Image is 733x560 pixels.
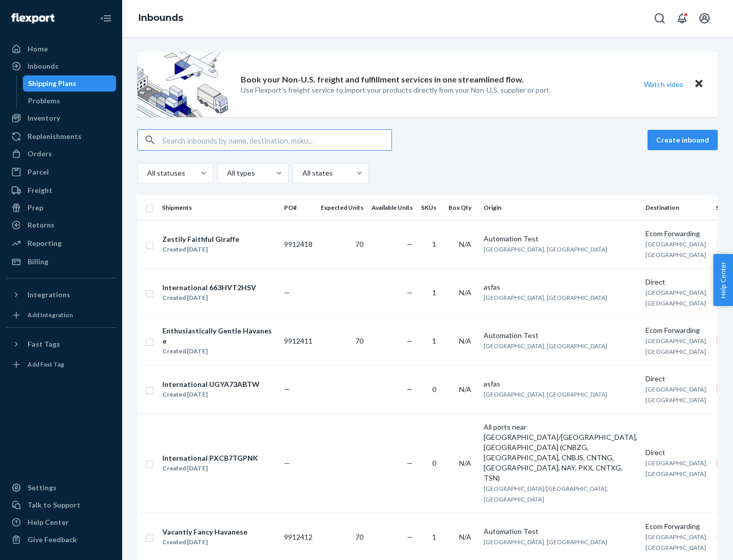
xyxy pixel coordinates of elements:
[162,283,256,293] div: International 663HVT2HSV
[96,8,116,29] button: Close Navigation
[27,500,80,510] div: Talk to Support
[280,317,317,365] td: 9912411
[162,346,275,356] div: Created [DATE]
[407,337,413,345] span: —
[694,8,715,29] button: Open account menu
[6,356,116,373] a: Add Fast Tag
[484,422,637,483] div: All ports near [GEOGRAPHIC_DATA]/[GEOGRAPHIC_DATA], [GEOGRAPHIC_DATA] (CNBZG, [GEOGRAPHIC_DATA], ...
[484,538,607,546] span: [GEOGRAPHIC_DATA], [GEOGRAPHIC_DATA]
[280,195,317,220] th: PO#
[6,217,116,233] a: Returns
[645,459,708,478] span: [GEOGRAPHIC_DATA], [GEOGRAPHIC_DATA]
[6,514,116,530] a: Help Center
[162,130,391,150] input: Search inbounds by name, destination, msku...
[645,240,708,259] span: [GEOGRAPHIC_DATA], [GEOGRAPHIC_DATA]
[459,288,471,297] span: N/A
[27,311,73,319] div: Add Integration
[6,287,116,303] button: Integrations
[645,374,708,384] div: Direct
[27,149,52,159] div: Orders
[432,459,436,467] span: 0
[27,167,49,177] div: Parcel
[6,41,116,57] a: Home
[432,288,436,297] span: 1
[647,130,718,150] button: Create inbound
[27,61,59,71] div: Inbounds
[280,220,317,268] td: 9912418
[407,533,413,541] span: —
[484,485,608,503] span: [GEOGRAPHIC_DATA]/[GEOGRAPHIC_DATA], [GEOGRAPHIC_DATA]
[645,533,708,551] span: [GEOGRAPHIC_DATA], [GEOGRAPHIC_DATA]
[27,535,77,545] div: Give Feedback
[484,379,637,389] div: asfas
[11,13,54,23] img: Flexport logo
[23,75,117,92] a: Shipping Plans
[6,58,116,74] a: Inbounds
[130,4,191,33] ol: breadcrumbs
[6,164,116,180] a: Parcel
[368,195,417,220] th: Available Units
[6,200,116,216] a: Prep
[484,526,637,537] div: Automation Test
[645,229,708,239] div: Ecom Forwarding
[645,521,708,531] div: Ecom Forwarding
[162,234,239,244] div: Zestily Faithful Giraffe
[484,330,637,341] div: Automation Test
[162,453,258,463] div: International PXCB7TGPNK
[355,337,363,345] span: 70
[484,282,637,292] div: asfas
[480,195,641,220] th: Origin
[27,220,54,230] div: Returns
[444,195,480,220] th: Box Qty
[162,389,260,400] div: Created [DATE]
[162,379,260,389] div: International UGYA73ABTW
[284,288,290,297] span: —
[484,245,607,253] span: [GEOGRAPHIC_DATA], [GEOGRAPHIC_DATA]
[432,337,436,345] span: 1
[645,337,708,355] span: [GEOGRAPHIC_DATA], [GEOGRAPHIC_DATA]
[27,203,43,213] div: Prep
[645,447,708,458] div: Direct
[6,336,116,352] button: Fast Tags
[162,463,258,473] div: Created [DATE]
[6,146,116,162] a: Orders
[484,234,637,244] div: Automation Test
[459,533,471,541] span: N/A
[241,85,551,95] p: Use Flexport’s freight service to import your products directly from your Non-U.S. supplier or port.
[162,527,247,537] div: Vacantly Fancy Havanese
[27,517,69,527] div: Help Center
[162,537,247,547] div: Created [DATE]
[645,289,708,307] span: [GEOGRAPHIC_DATA], [GEOGRAPHIC_DATA]
[645,325,708,335] div: Ecom Forwarding
[6,307,116,323] a: Add Integration
[459,240,471,248] span: N/A
[6,182,116,199] a: Freight
[713,254,733,306] span: Help Center
[355,533,363,541] span: 70
[407,288,413,297] span: —
[162,244,239,255] div: Created [DATE]
[459,337,471,345] span: N/A
[317,195,368,220] th: Expected Units
[138,12,183,23] a: Inbounds
[645,277,708,287] div: Direct
[162,293,256,303] div: Created [DATE]
[672,8,692,29] button: Open notifications
[146,168,147,178] input: All statuses
[284,385,290,394] span: —
[6,531,116,548] button: Give Feedback
[27,131,81,142] div: Replenishments
[432,385,436,394] span: 0
[27,238,62,248] div: Reporting
[28,78,76,89] div: Shipping Plans
[407,385,413,394] span: —
[637,77,690,92] button: Watch video
[407,459,413,467] span: —
[162,326,275,346] div: Enthusiastically Gentle Havanese
[432,533,436,541] span: 1
[6,235,116,251] a: Reporting
[355,240,363,248] span: 70
[301,168,302,178] input: All states
[27,339,60,349] div: Fast Tags
[6,128,116,145] a: Replenishments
